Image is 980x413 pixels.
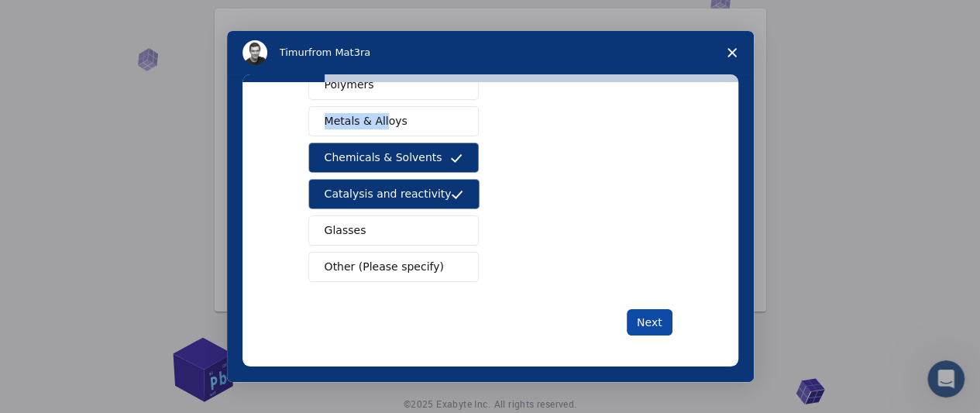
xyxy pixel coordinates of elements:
[325,77,374,93] span: Polymers
[308,215,479,246] button: Glasses
[710,31,754,74] span: Close survey
[325,222,366,239] span: Glasses
[308,143,479,173] button: Chemicals & Solvents
[31,11,87,25] span: Support
[280,46,308,58] span: Timur
[325,113,407,129] span: Metals & Alloys
[308,46,370,58] span: from Mat3ra
[325,186,452,202] span: Catalysis and reactivity
[325,150,442,166] span: Chemicals & Solvents
[627,309,672,336] button: Next
[242,40,267,65] img: Profile image for Timur
[308,70,479,100] button: Polymers
[308,106,479,136] button: Metals & Alloys
[308,252,479,282] button: Other (Please specify)
[308,179,480,209] button: Catalysis and reactivity
[325,259,444,275] span: Other (Please specify)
